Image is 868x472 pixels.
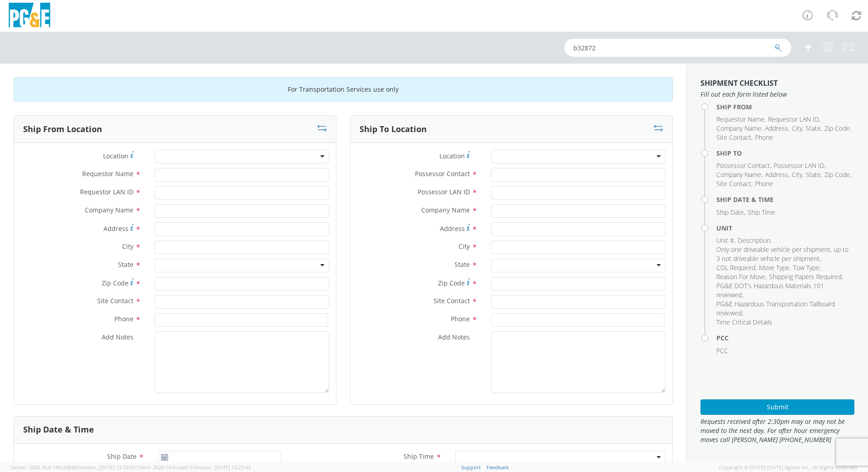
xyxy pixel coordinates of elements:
span: Address [440,224,465,233]
span: Address [104,224,128,233]
span: Zip Code [824,124,850,133]
span: State [806,124,821,133]
span: Company Name [716,124,761,133]
div: For Transportation Services use only [14,77,673,102]
li: , [738,236,772,245]
li: , [716,161,771,170]
span: State [454,260,470,269]
span: Company Name [716,170,761,179]
li: , [716,272,767,281]
li: , [806,124,822,133]
span: City [792,124,802,133]
span: master, [DATE] 12:29:29 [80,464,135,471]
span: State [806,170,821,179]
span: Requestor LAN ID [768,115,819,123]
li: , [769,272,843,281]
span: Reason For Move [716,272,765,281]
span: master, [DATE] 12:25:43 [195,464,251,471]
li: , [716,300,852,318]
span: Zip Code [102,279,128,287]
input: Shipment, Tracking or Reference Number (at least 4 chars) [564,39,791,57]
h3: Ship To Location [360,125,427,134]
span: Ship Date [107,452,137,461]
li: , [716,115,766,124]
span: CDL Required [716,263,755,272]
span: Address [765,170,788,179]
span: City [459,242,470,251]
span: Phone [755,133,773,142]
span: Add Notes [438,333,470,341]
span: State [118,260,133,269]
li: , [759,263,791,272]
li: , [792,170,804,179]
li: , [765,124,789,133]
span: Time Critical Details [716,318,772,326]
span: Company Name [85,206,133,214]
li: , [768,115,820,124]
span: Requestor Name [716,115,764,123]
li: , [716,245,852,263]
span: City [792,170,802,179]
h4: PCC [716,334,854,341]
span: PG&E DOT's Hazardous Materials 101 reviewed [716,281,824,299]
li: , [716,170,763,179]
li: , [716,133,753,142]
span: PG&E Hazardous Transportation Tailboard reviewed [716,300,835,317]
span: Client: 2025.14.0-cea8157 [137,464,251,471]
li: , [716,236,735,245]
span: Shipping Papers Required [769,272,842,281]
span: Server: 2025.16.0-1ffcc23b9e2 [11,464,135,471]
li: , [774,161,826,170]
span: Phone [114,315,133,323]
span: Add Notes [102,333,133,341]
span: Site Contact [434,296,470,305]
h4: Ship Date & Time [716,196,854,203]
span: Tow Type [793,263,819,272]
span: Ship Time [748,208,775,216]
span: Possessor LAN ID [774,161,824,170]
li: , [793,263,821,272]
li: , [716,124,763,133]
strong: Shipment Checklist [700,78,778,88]
span: Site Contact [716,133,751,142]
button: Submit [700,399,854,415]
h4: Ship To [716,150,854,157]
span: Ship Date [716,208,744,216]
li: , [716,208,745,217]
span: Copyright © [DATE]-[DATE] Agistix Inc., All Rights Reserved [719,464,857,471]
span: Site Contact [97,296,133,305]
li: , [716,281,852,300]
img: pge-logo-06675f144f4cfa6a6814.png [7,3,52,29]
li: , [806,170,822,179]
span: Requestor LAN ID [80,187,133,196]
span: Site Contact [716,179,751,188]
span: Unit # [716,236,734,245]
span: Location [439,152,465,160]
li: , [716,179,753,188]
span: Requests received after 2:30pm may or may not be moved to the next day. For after hour emergency ... [700,417,854,444]
h3: Ship From Location [23,125,102,134]
span: Requestor Name [82,169,133,178]
span: Possessor Contact [716,161,770,170]
span: Zip Code [824,170,850,179]
li: , [824,124,851,133]
span: PCC [716,346,728,355]
span: Fill out each form listed below [700,90,854,99]
span: Location [103,152,128,160]
li: , [716,263,757,272]
li: , [792,124,804,133]
a: Feedback [487,464,509,471]
span: Phone [451,315,470,323]
span: Possessor Contact [415,169,470,178]
h3: Ship Date & Time [23,425,94,434]
span: Phone [755,179,773,188]
span: Company Name [421,206,470,214]
span: Possessor LAN ID [418,187,470,196]
span: Ship Time [404,452,434,461]
span: Description [738,236,770,245]
h4: Unit [716,225,854,231]
h4: Ship From [716,103,854,110]
span: Only one driveable vehicle per shipment, up to 3 not driveable vehicle per shipment [716,245,848,263]
span: Zip Code [438,279,465,287]
span: Move Type [759,263,789,272]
